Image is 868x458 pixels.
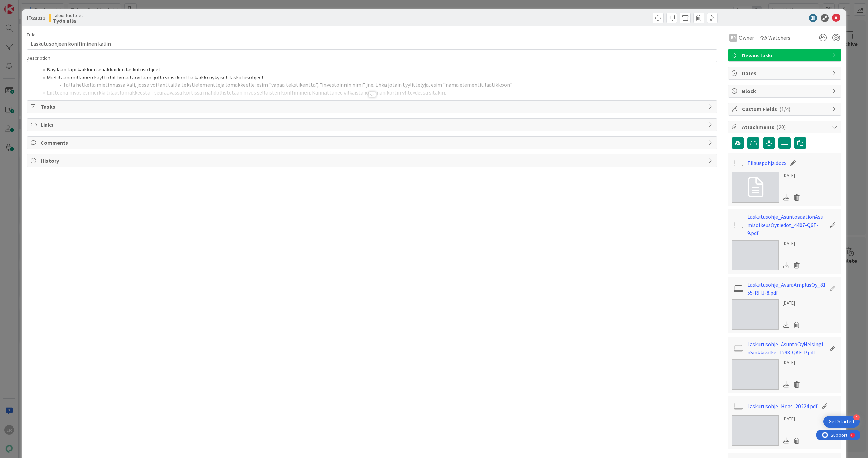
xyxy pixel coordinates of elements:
div: Download [783,436,790,445]
input: type card name here... [27,38,717,50]
li: Mietitään millainen käyttöliittymä tarvitaan, jolla voisi konffia kaikki nykyiset laskutusohjeet [39,74,714,81]
span: Tasks [41,103,705,111]
a: Laskutusohje_AvaraAmplusOy_8155-RHJ-8.pdf [747,280,826,297]
span: Custom Fields [742,105,829,113]
span: ( 20 ) [776,124,786,130]
span: Comments [41,139,705,147]
span: Support [14,1,31,9]
span: Taloustuotteet [53,13,83,18]
div: ER [729,34,737,42]
li: Käydään läpi kaikkien asiakkaiden laskutusohjeet [39,66,714,74]
div: Download [783,261,790,270]
div: Download [783,193,790,202]
span: History [41,157,705,165]
span: Block [742,87,829,95]
span: ( 1/4 ) [779,106,790,112]
b: 23211 [32,15,45,21]
div: Get Started [829,418,854,425]
a: Tilauspohja.docx [747,159,786,167]
span: ID [27,14,45,22]
div: Download [783,380,790,389]
div: 4 [853,414,860,420]
div: [DATE] [783,240,802,247]
span: Dates [742,69,829,77]
div: 9+ [34,3,38,8]
span: Devaustaski [742,51,829,59]
div: Download [783,320,790,329]
div: [DATE] [783,415,802,422]
span: Links [41,121,705,129]
a: Laskutusohje_AsuntosäätiönAsumisoikeusOytiedot_4407-Q6T-9.pdf [747,213,826,237]
b: Työn alla [53,18,83,23]
div: Open Get Started checklist, remaining modules: 4 [823,416,860,428]
div: [DATE] [783,299,802,307]
a: Laskutusohje_Hoas_20224.pdf [747,402,818,410]
span: Attachments [742,123,829,131]
div: [DATE] [783,359,802,366]
span: Owner [739,34,754,42]
label: Title [27,32,36,38]
span: Description [27,55,50,61]
span: Watchers [768,34,790,42]
a: Laskutusohje_AsuntoOyHelsinginSinkkivälke_1298-QAE-P.pdf [747,340,826,356]
div: [DATE] [783,172,802,179]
